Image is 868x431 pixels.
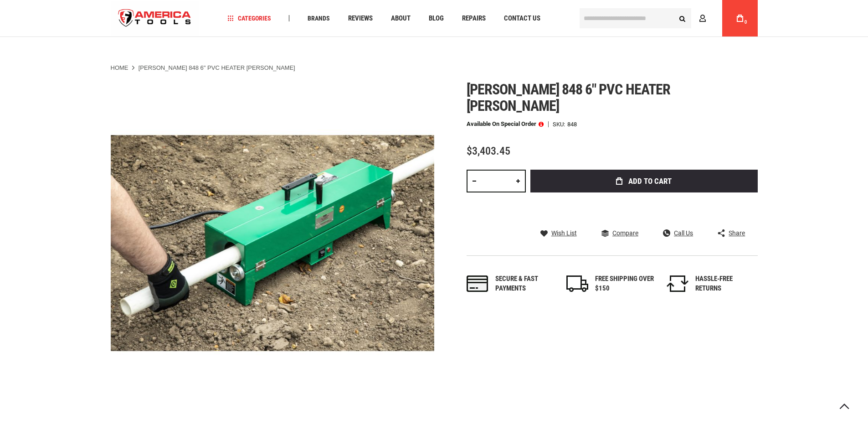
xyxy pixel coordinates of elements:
span: Repairs [462,15,486,22]
span: [PERSON_NAME] 848 6" pvc heater [PERSON_NAME] [467,81,670,114]
span: 0 [745,20,747,25]
a: Home [111,64,128,72]
span: Wish List [551,230,577,236]
a: Call Us [663,229,693,237]
img: returns [667,275,688,292]
a: Reviews [344,12,377,25]
span: $3,403.45 [467,145,510,157]
a: store logo [111,1,199,36]
p: Available on Special Order [467,121,544,127]
iframe: Secure express checkout frame [529,195,760,199]
span: Add to Cart [628,177,672,185]
span: Call Us [674,230,693,236]
span: Blog [429,15,444,22]
img: payments [467,275,488,292]
span: Brands [308,15,330,21]
img: America Tools [111,1,199,36]
div: 848 [567,121,577,127]
div: HASSLE-FREE RETURNS [695,274,755,294]
strong: SKU [553,121,567,127]
span: Share [729,230,745,236]
span: Contact Us [504,15,540,22]
img: GREENLEE 848 6" PVC HEATER BENDER [111,81,434,405]
img: shipping [566,275,588,292]
button: Add to Cart [530,170,758,192]
button: Search [674,10,691,27]
a: Wish List [540,229,577,237]
a: Blog [425,12,448,25]
a: Categories [223,12,275,25]
a: Contact Us [500,12,544,25]
a: Repairs [458,12,490,25]
div: Secure & fast payments [495,274,555,294]
a: About [387,12,415,25]
div: FREE SHIPPING OVER $150 [595,274,654,294]
strong: [PERSON_NAME] 848 6" PVC HEATER [PERSON_NAME] [139,64,295,71]
span: Compare [612,230,638,236]
span: Reviews [348,15,373,22]
a: Brands [303,12,334,25]
span: About [391,15,411,22]
span: Categories [227,15,271,21]
a: Compare [601,229,638,237]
